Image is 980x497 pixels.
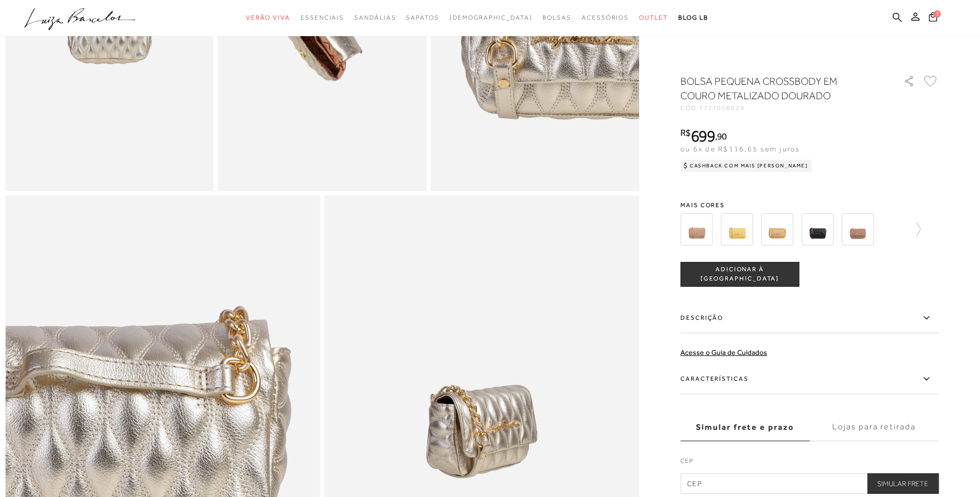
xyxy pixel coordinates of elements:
span: Sapatos [406,14,439,21]
i: R$ [680,128,691,137]
span: ADICIONAR À [GEOGRAPHIC_DATA] [681,265,799,283]
span: BLOG LB [678,14,708,21]
label: Simular frete e prazo [680,413,810,441]
a: categoryNavScreenReaderText [246,8,290,27]
span: Sandálias [354,14,396,21]
span: 3 [934,10,941,18]
a: categoryNavScreenReaderText [639,8,668,27]
label: Características [680,364,939,394]
span: Essenciais [301,14,344,21]
div: CÓD: [680,105,887,111]
img: BOLSA EM COURO PRETA [801,213,833,245]
h1: BOLSA PEQUENA CROSSBODY EM COURO METALIZADO DOURADO [680,74,874,103]
img: BOLSA EM COURO DOURADO COM LOGO METALIZADO LB PEQUENA [721,213,753,245]
button: Simular Frete [867,473,939,494]
a: categoryNavScreenReaderText [542,8,571,27]
a: categoryNavScreenReaderText [406,8,439,27]
span: Mais cores [680,202,939,208]
a: noSubCategoriesText [449,8,533,27]
img: Bolsa pequena crossbody camel [842,213,874,245]
img: BOLSA EM COURO OURO VELHO COM LOGO METALIZADO LB PEQUENA [761,213,793,245]
span: 699 [691,127,715,145]
a: categoryNavScreenReaderText [354,8,396,27]
span: 90 [717,131,727,142]
span: [DEMOGRAPHIC_DATA] [449,14,533,21]
span: Acessórios [582,14,629,21]
a: categoryNavScreenReaderText [582,8,629,27]
label: Descrição [680,303,939,333]
img: BOLSA EM COURO BEGE COM LOGO METALIZADO LB PEQUENA [680,213,712,245]
span: Bolsas [542,14,571,21]
button: 3 [926,11,940,25]
button: ADICIONAR À [GEOGRAPHIC_DATA] [680,262,799,287]
div: Cashback com Mais [PERSON_NAME] [680,160,812,172]
a: categoryNavScreenReaderText [301,8,344,27]
label: CEP [680,456,939,471]
label: Lojas para retirada [810,413,939,441]
a: Acesse o Guia de Cuidados [680,348,767,356]
span: Verão Viva [246,14,290,21]
span: ou 6x de R$116,65 sem juros [680,145,800,153]
span: Outlet [639,14,668,21]
a: BLOG LB [678,8,708,27]
i: , [715,132,727,141]
span: 7777058029 [699,104,745,112]
input: CEP [680,473,939,494]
